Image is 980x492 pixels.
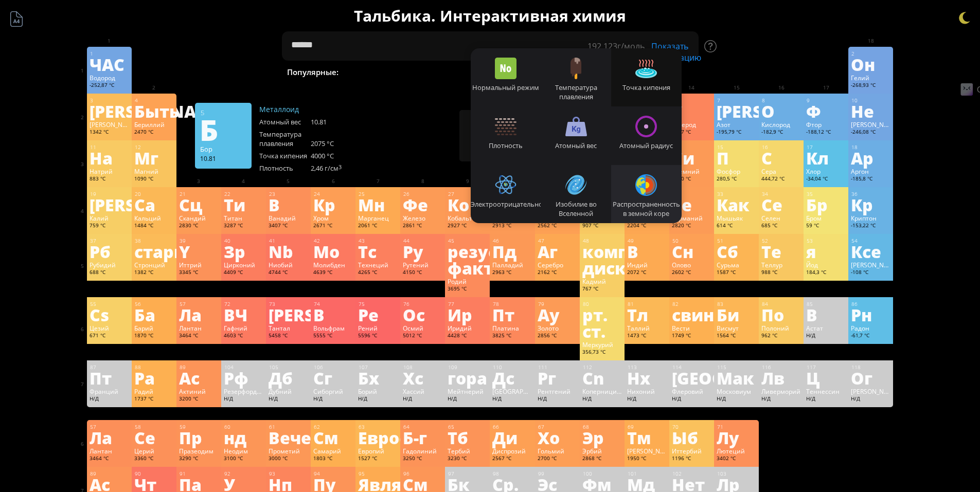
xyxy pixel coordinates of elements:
font: 48 [583,238,589,244]
font: 27 [448,191,454,197]
font: 18 [851,144,858,151]
font: ВЧ [224,303,247,326]
font: Ти [224,193,245,216]
font: Точка кипения [259,151,307,160]
font: 3825 °С [492,332,511,339]
font: Хлор [806,167,821,175]
font: Ниобий [269,261,293,269]
font: Хром [313,214,329,222]
font: 4409 °С [224,269,243,276]
font: 83 [717,301,723,307]
font: Бр [806,193,828,216]
font: Барий [134,324,153,332]
font: Нормальный режим [472,83,539,92]
font: Мн [358,193,385,216]
font: 444,72 °С [761,175,785,182]
font: Cs [90,303,109,326]
font: я [806,240,816,263]
font: [PERSON_NAME] [79,184,284,220]
font: -182,9 °С [761,129,783,135]
font: 57 [180,301,186,307]
font: [PERSON_NAME] [90,99,226,123]
font: 75 [359,301,365,307]
font: 5458 °С [269,332,288,339]
font: Аргон [851,167,869,175]
font: С [761,146,772,170]
font: 4000 °С [311,151,334,160]
font: Би [717,303,739,326]
font: Лантан [179,324,202,332]
font: 76 [403,301,409,307]
font: [PERSON_NAME] [442,67,502,77]
font: Кислород [761,120,790,129]
font: 24 [314,191,320,197]
font: Y [179,240,190,263]
font: 55 [90,301,96,307]
font: Плотность [259,163,293,173]
font: 45 [448,238,454,244]
font: 685 °С [761,222,777,229]
font: 88 [135,364,141,371]
font: Популярные: [287,67,338,78]
font: 2671 °С [313,222,332,229]
font: Б [200,108,218,150]
font: Родий [448,277,467,285]
font: Тантал [269,324,290,332]
font: Быть [134,99,179,123]
font: 614 °С [717,222,733,229]
font: 1342 °С [90,129,109,135]
font: 17 [807,144,813,151]
font: Скандий [179,214,206,222]
font: 85 [807,301,813,307]
font: Молибден [313,261,345,269]
font: 107 [359,364,368,371]
font: 40 [224,238,230,244]
font: Те [761,240,781,263]
font: 1 [90,50,93,57]
font: 21 [180,191,186,197]
font: Палладий [492,261,523,269]
font: [PERSON_NAME] [717,99,853,123]
font: Селен [761,214,780,222]
font: 82 [672,301,679,307]
font: 39 [180,238,186,244]
font: 80 [583,301,589,307]
font: Вольфрам [313,324,345,332]
font: Мо [313,240,340,263]
font: 4265 °С [358,269,377,276]
font: свинец [672,303,737,326]
font: 49 [628,238,634,244]
font: 2,46 г/см [311,163,338,173]
font: Технеций [358,261,388,269]
font: -61,7 °С [851,332,869,339]
font: 688 °С [90,269,105,276]
font: Он [851,52,875,76]
font: 47 [538,238,544,244]
font: 34 [762,191,768,197]
font: 5596 °С [358,332,377,339]
font: резус-фактор [448,240,514,280]
font: Марганец [358,214,389,222]
font: ЧАС [90,52,124,76]
font: Мышьяк [717,214,743,222]
font: 2562 °С [538,222,557,229]
font: 9 [807,97,810,104]
font: 52 [762,238,768,244]
font: 78 [493,301,499,307]
font: Платина [492,324,519,332]
font: Распространенность в земной коре [613,199,680,218]
font: Радон [851,324,869,332]
font: 2861 °С [403,222,422,229]
font: 54 [851,238,858,244]
font: 2830 °С [179,222,198,229]
font: 1870 °С [134,332,153,339]
font: Пт [492,303,514,326]
font: 3 [90,97,93,104]
font: 767 °С [582,285,598,292]
font: 2075 °С [311,139,334,148]
font: Не [851,99,874,123]
font: Вода [406,67,425,77]
font: -268,93 °С [851,82,876,88]
font: Осмий [403,324,423,332]
font: 46 [493,238,499,244]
